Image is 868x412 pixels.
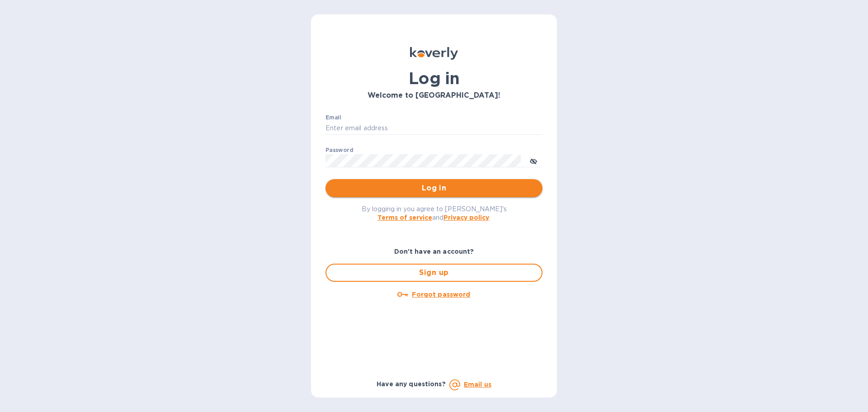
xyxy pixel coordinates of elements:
[325,179,542,197] button: Log in
[333,183,535,194] span: Log in
[443,214,489,221] a: Privacy policy
[325,91,542,100] h3: Welcome to [GEOGRAPHIC_DATA]!
[334,267,534,278] span: Sign up
[325,264,542,282] button: Sign up
[377,380,446,388] b: Have any questions?
[362,205,507,221] span: By logging in you agree to [PERSON_NAME]'s and .
[325,122,542,135] input: Enter email address
[412,291,470,298] u: Forgot password
[377,214,432,221] a: Terms of service
[325,147,353,153] label: Password
[394,248,474,255] b: Don't have an account?
[325,115,341,120] label: Email
[325,69,542,88] h1: Log in
[464,381,491,388] a: Email us
[524,152,542,170] button: toggle password visibility
[410,47,458,60] img: Koverly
